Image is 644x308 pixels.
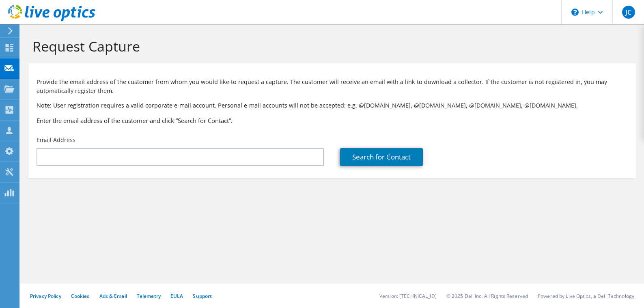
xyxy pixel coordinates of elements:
a: Search for Contact [340,148,423,166]
li: Version: [TECHNICAL_ID] [379,293,437,299]
a: Support [193,293,212,299]
p: Provide the email address of the customer from whom you would like to request a capture. The cust... [37,78,628,95]
h3: Enter the email address of the customer and click “Search for Contact”. [37,116,628,125]
span: JC [622,6,635,19]
a: Privacy Policy [30,293,61,299]
a: Cookies [71,293,90,299]
a: Ads & Email [99,293,127,299]
a: EULA [170,293,183,299]
li: Powered by Live Optics, a Dell Technology [538,293,634,299]
a: Telemetry [137,293,161,299]
label: Email Address [37,136,75,144]
svg: \n [571,9,579,16]
h1: Request Capture [32,38,628,55]
li: © 2025 Dell Inc. All Rights Reserved [446,293,528,299]
p: Note: User registration requires a valid corporate e-mail account. Personal e-mail accounts will ... [37,101,628,110]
